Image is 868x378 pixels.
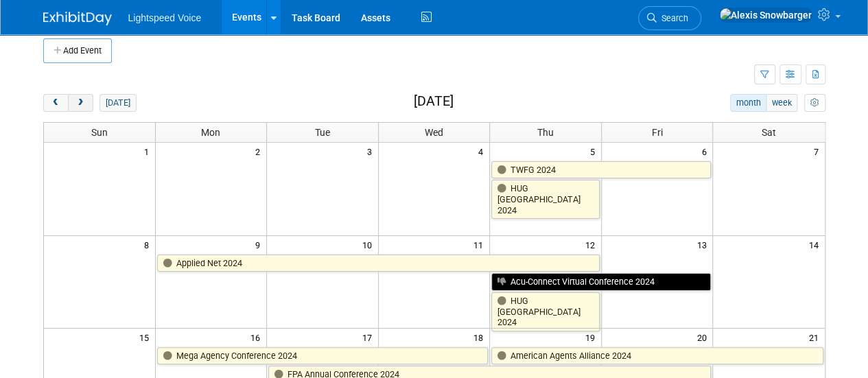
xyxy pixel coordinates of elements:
[143,143,155,160] span: 1
[254,143,266,160] span: 2
[657,13,688,23] span: Search
[361,329,378,346] span: 17
[128,12,202,23] span: Lightspeed Voice
[804,94,825,112] button: myCustomButton
[43,38,112,63] button: Add Event
[425,127,443,138] span: Wed
[491,347,823,365] a: American Agents Alliance 2024
[766,94,797,112] button: week
[730,94,766,112] button: month
[491,161,711,179] a: TWFG 2024
[584,329,601,346] span: 19
[315,127,330,138] span: Tue
[43,12,112,25] img: ExhibitDay
[719,8,812,23] img: Alexis Snowbarger
[413,94,453,109] h2: [DATE]
[254,236,266,253] span: 9
[695,329,712,346] span: 20
[157,347,489,365] a: Mega Agency Conference 2024
[491,292,600,331] a: HUG [GEOGRAPHIC_DATA] 2024
[43,94,69,112] button: prev
[201,127,220,138] span: Mon
[472,329,489,346] span: 18
[584,236,601,253] span: 12
[249,329,266,346] span: 16
[808,236,825,253] span: 14
[138,329,155,346] span: 15
[808,329,825,346] span: 21
[491,180,600,219] a: HUG [GEOGRAPHIC_DATA] 2024
[762,127,776,138] span: Sat
[477,143,489,160] span: 4
[143,236,155,253] span: 8
[472,236,489,253] span: 11
[157,255,600,272] a: Applied Net 2024
[695,236,712,253] span: 13
[491,273,711,291] a: Acu-Connect Virtual Conference 2024
[91,127,108,138] span: Sun
[68,94,93,112] button: next
[652,127,663,138] span: Fri
[537,127,554,138] span: Thu
[99,94,136,112] button: [DATE]
[700,143,712,160] span: 6
[589,143,601,160] span: 5
[361,236,378,253] span: 10
[812,143,825,160] span: 7
[810,99,819,108] i: Personalize Calendar
[638,6,701,30] a: Search
[366,143,378,160] span: 3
